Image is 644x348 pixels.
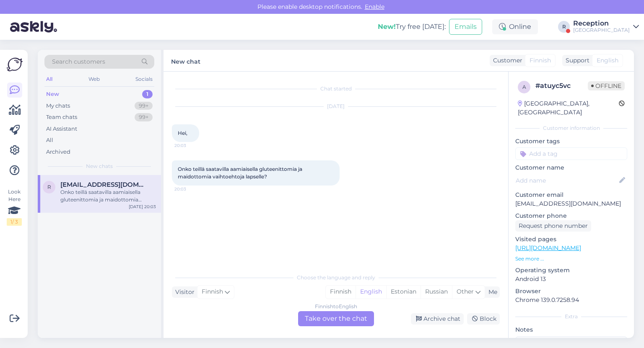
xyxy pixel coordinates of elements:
a: Reception[GEOGRAPHIC_DATA] [573,20,639,34]
p: Chrome 139.0.7258.94 [515,296,627,304]
div: 99+ [135,113,153,121]
div: Extra [515,313,627,320]
div: My chats [46,102,70,110]
div: Customer [490,56,522,65]
div: Choose the language and reply [172,274,500,281]
span: Onko teillä saatavilla aamiaisella gluteenittomia ja maidottomia vaihtoehtoja lapselle? [178,166,304,180]
p: Customer tags [515,137,627,146]
div: Reception [573,20,630,27]
b: New! [378,23,396,31]
p: Notes [515,325,627,334]
span: Enable [362,3,387,10]
img: Askly Logo [7,57,23,72]
div: Russian [421,286,452,298]
div: [DATE] [172,103,500,110]
div: 1 / 3 [7,218,22,226]
div: 1 [142,90,153,98]
div: Team chats [46,113,77,121]
span: 20:03 [174,186,206,192]
div: Finnish [326,286,356,298]
div: Archived [46,148,70,156]
div: Me [485,288,497,296]
div: All [44,74,54,85]
p: Operating system [515,266,627,275]
p: Customer name [515,163,627,172]
div: All [46,136,53,144]
div: Visitor [172,288,195,296]
p: [EMAIL_ADDRESS][DOMAIN_NAME] [515,199,627,208]
span: New chats [86,162,113,170]
span: raty.maiju@gmail.com [60,181,148,188]
div: Web [87,74,101,85]
div: Estonian [386,286,421,298]
span: Offline [588,81,625,90]
div: Online [492,19,538,34]
p: Customer email [515,191,627,199]
span: 20:03 [174,142,206,149]
label: New chat [171,55,200,66]
p: Android 13 [515,275,627,284]
div: New [46,90,59,98]
span: r [47,184,51,190]
p: Visited pages [515,235,627,244]
div: Socials [134,74,154,85]
input: Add name [516,176,618,185]
div: AI Assistant [46,125,77,133]
div: [GEOGRAPHIC_DATA], [GEOGRAPHIC_DATA] [518,99,619,117]
a: [URL][DOMAIN_NAME] [515,244,581,252]
input: Add a tag [515,147,627,160]
div: Customer information [515,124,627,132]
span: Finnish [530,56,551,65]
span: Other [457,288,474,295]
div: [GEOGRAPHIC_DATA] [573,27,630,34]
button: Emails [449,19,482,35]
p: Customer phone [515,211,627,220]
div: Finnish to English [315,303,357,310]
div: Look Here [7,188,22,226]
span: a [522,84,526,90]
div: [DATE] 20:03 [129,204,156,210]
p: See more ... [515,255,627,263]
div: Request phone number [515,220,591,232]
div: Chat started [172,85,500,93]
div: English [356,286,386,298]
div: Try free [DATE]: [378,22,446,32]
div: Archive chat [411,313,464,325]
div: Support [562,56,589,65]
div: Block [467,313,500,325]
span: Finnish [202,287,223,296]
div: # atuyc5vc [535,81,588,91]
p: Browser [515,287,627,296]
span: English [597,56,618,65]
div: Onko teillä saatavilla aamiaisella gluteenittomia ja maidottomia vaihtoehtoja lapselle? [60,188,156,204]
span: Hei, [178,130,187,136]
span: Search customers [52,57,105,66]
div: Take over the chat [298,311,374,326]
div: R [558,21,570,33]
div: 99+ [135,102,153,110]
